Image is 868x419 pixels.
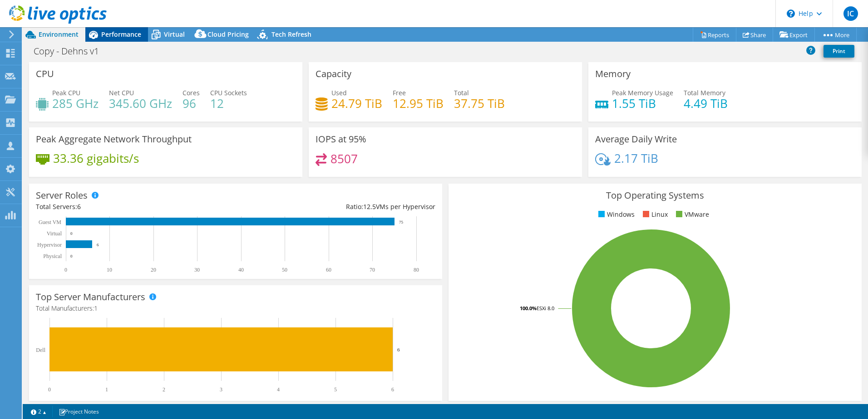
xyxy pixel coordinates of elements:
text: 4 [277,386,280,393]
h4: 33.36 gigabits/s [53,153,139,163]
span: Free [393,88,406,97]
span: Cores [182,88,200,97]
text: 50 [282,267,287,273]
h3: Average Daily Write [595,134,677,144]
text: 6 [97,243,99,247]
text: 20 [151,267,156,273]
span: Peak CPU [52,88,80,97]
h4: Total Manufacturers: [36,303,435,313]
span: Cloud Pricing [207,30,249,39]
text: 70 [370,267,375,273]
span: Net CPU [109,88,134,97]
li: Windows [596,209,635,219]
text: 6 [397,347,400,352]
a: More [814,28,857,42]
div: Total Servers: [36,202,236,212]
span: Performance [101,30,141,39]
h3: Capacity [316,69,351,79]
span: 6 [77,202,81,211]
span: 12.5 [363,202,376,211]
text: 6 [391,386,394,393]
text: Physical [43,253,62,259]
h3: Memory [595,69,631,79]
text: Hypervisor [37,242,62,248]
text: 60 [326,267,331,273]
text: 0 [48,386,51,393]
text: 5 [334,386,337,393]
h3: Top Server Manufacturers [36,292,145,302]
tspan: 100.0% [520,305,537,312]
a: 2 [25,406,53,417]
h4: 96 [182,98,200,108]
text: 3 [220,386,222,393]
span: Peak Memory Usage [612,88,673,97]
span: IC [843,6,858,21]
span: Total [454,88,469,97]
h4: 2.17 TiB [614,153,658,163]
h4: 285 GHz [52,98,99,108]
span: Tech Refresh [271,30,311,39]
text: 40 [238,267,244,273]
h3: Top Operating Systems [455,190,855,200]
text: 2 [163,386,165,393]
text: Guest VM [39,219,61,225]
h3: IOPS at 95% [316,134,366,144]
text: Dell [36,347,45,353]
li: Linux [641,209,668,219]
li: VMware [674,209,709,219]
span: Used [331,88,347,97]
a: Print [824,45,854,58]
a: Export [773,28,815,42]
h4: 24.79 TiB [331,98,382,108]
tspan: ESXi 8.0 [537,305,554,312]
h4: 12.95 TiB [393,98,444,108]
h4: 345.60 GHz [109,98,172,108]
text: 30 [194,267,200,273]
text: 0 [64,267,67,273]
h3: Peak Aggregate Network Throughput [36,134,192,144]
text: 0 [70,231,73,236]
span: 1 [94,304,98,312]
span: CPU Sockets [210,88,247,97]
a: Share [736,28,773,42]
text: 1 [105,386,108,393]
h4: 37.75 TiB [454,98,505,108]
h3: Server Roles [36,190,88,200]
span: Total Memory [684,88,725,97]
div: Ratio: VMs per Hypervisor [236,202,435,212]
h1: Copy - Dehns v1 [30,46,113,56]
span: Environment [39,30,79,39]
text: 80 [414,267,419,273]
a: Project Notes [52,406,105,417]
text: 75 [399,220,404,224]
h4: 4.49 TiB [684,98,728,108]
a: Reports [693,28,736,42]
span: Virtual [164,30,185,39]
h4: 1.55 TiB [612,98,673,108]
h4: 12 [210,98,247,108]
text: 10 [107,267,112,273]
h3: CPU [36,69,54,79]
text: Virtual [47,230,62,237]
svg: \n [787,10,795,18]
h4: 8507 [330,154,358,164]
text: 0 [70,254,73,258]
